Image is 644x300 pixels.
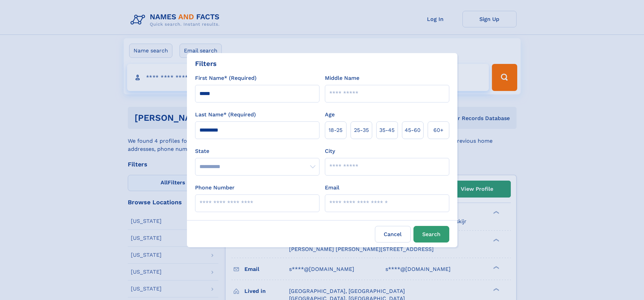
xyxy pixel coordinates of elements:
span: 18‑25 [329,126,342,134]
span: 45‑60 [405,126,421,134]
label: Phone Number [195,184,235,192]
button: Search [413,226,449,243]
label: Last Name* (Required) [195,111,256,119]
label: First Name* (Required) [195,74,257,82]
label: Cancel [375,226,411,243]
label: State [195,147,319,155]
label: City [325,147,335,155]
label: Email [325,184,339,192]
span: 25‑35 [354,126,369,134]
div: Filters [195,59,217,69]
span: 60+ [433,126,444,134]
label: Middle Name [325,74,359,82]
span: 35‑45 [379,126,395,134]
label: Age [325,111,335,119]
